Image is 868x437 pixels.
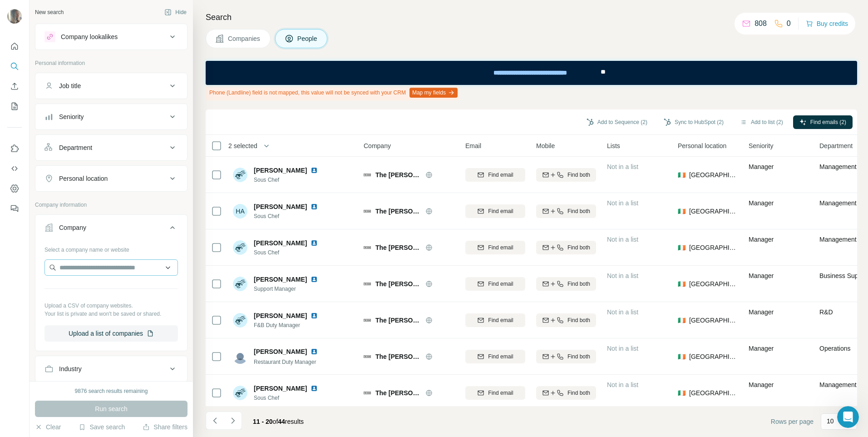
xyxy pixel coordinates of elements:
span: Lists [607,141,620,150]
span: Find both [567,207,590,215]
span: The [PERSON_NAME] [375,388,421,397]
div: Company lookalikes [61,32,118,41]
span: Sous Chef [254,176,321,184]
span: Find both [567,243,590,252]
span: [PERSON_NAME] [254,202,307,211]
div: Phone (Landline) field is not mapped, this value will not be synced with your CRM [206,85,459,100]
span: Not in a list [607,272,638,279]
div: Job title [59,81,81,90]
button: Find both [536,313,596,327]
span: The [PERSON_NAME] [375,316,421,325]
p: 0 [787,18,791,29]
span: The [PERSON_NAME] [375,207,421,216]
span: Sous Chef [254,212,321,220]
button: Find email [465,241,525,254]
span: Find both [567,353,590,361]
button: Hide [158,5,193,19]
span: [GEOGRAPHIC_DATA] [689,388,738,397]
span: [GEOGRAPHIC_DATA] [689,279,738,288]
button: Find both [536,277,596,291]
button: Find both [536,241,596,254]
button: Map my fields [409,88,458,98]
span: [PERSON_NAME] [254,275,307,284]
span: 🇮🇪 [678,170,686,179]
span: Manager [749,381,774,388]
img: Logo of The Dean [364,280,371,288]
button: Save search [79,422,125,432]
iframe: Intercom live chat [837,406,859,428]
button: Find email [465,277,525,291]
p: Personal information [35,59,187,67]
div: New search [35,8,64,16]
div: Select a company name or website [44,242,178,254]
span: Mobile [536,141,555,150]
button: Feedback [7,200,22,217]
button: Use Surfe on LinkedIn [7,140,22,157]
div: HA [233,204,247,218]
span: Company [364,141,391,150]
span: Not in a list [607,163,638,170]
button: Upload a list of companies [44,325,178,342]
div: Company [59,223,86,232]
button: Company [35,217,187,242]
span: People [297,34,318,43]
span: results [253,418,304,425]
span: Find email [488,316,513,324]
span: Not in a list [607,345,638,352]
img: Logo of The Dean [364,317,371,324]
button: Find email [465,204,525,218]
div: Personal location [59,174,108,183]
span: 🇮🇪 [678,279,686,288]
span: Rows per page [771,417,814,426]
button: Use Surfe API [7,160,22,177]
img: Avatar [233,168,247,182]
span: Support Manager [254,285,321,293]
img: Logo of The Dean [364,171,371,179]
span: [PERSON_NAME] [254,238,307,248]
img: Logo of The Dean [364,389,371,397]
span: [GEOGRAPHIC_DATA] [689,207,738,216]
span: [GEOGRAPHIC_DATA] [689,243,738,252]
span: Manager [749,308,774,316]
div: Seniority [59,112,84,121]
span: 🇮🇪 [678,207,686,216]
span: Not in a list [607,308,638,316]
button: Quick start [7,38,22,55]
button: Find both [536,204,596,218]
span: [GEOGRAPHIC_DATA] [689,352,738,361]
button: Add to list (2) [734,115,789,129]
button: Seniority [35,106,187,128]
span: Find both [567,280,590,288]
button: Find email [465,386,525,400]
span: 🇮🇪 [678,352,686,361]
button: Find email [465,313,525,327]
p: 808 [755,18,767,29]
button: Buy credits [806,17,848,30]
span: Manager [749,199,774,207]
span: 🇮🇪 [678,243,686,252]
img: LinkedIn logo [311,276,318,283]
img: LinkedIn logo [311,203,318,210]
h4: Search [206,11,857,24]
span: Find emails (2) [810,118,846,126]
span: Manager [749,236,774,243]
button: Dashboard [7,180,22,197]
span: of [273,418,278,425]
button: Enrich CSV [7,78,22,94]
span: 🇮🇪 [678,388,686,397]
img: LinkedIn logo [311,312,318,319]
span: Find email [488,171,513,179]
img: Avatar [233,349,247,364]
span: Find both [567,316,590,324]
span: Find email [488,389,513,397]
span: Find email [488,280,513,288]
span: Email [465,141,481,150]
span: Management [819,381,857,388]
span: [GEOGRAPHIC_DATA] [689,170,738,179]
span: 11 - 20 [253,418,273,425]
button: Sync to HubSpot (2) [657,115,730,129]
div: Industry [59,364,82,373]
button: Job title [35,75,187,97]
button: Search [7,58,22,74]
